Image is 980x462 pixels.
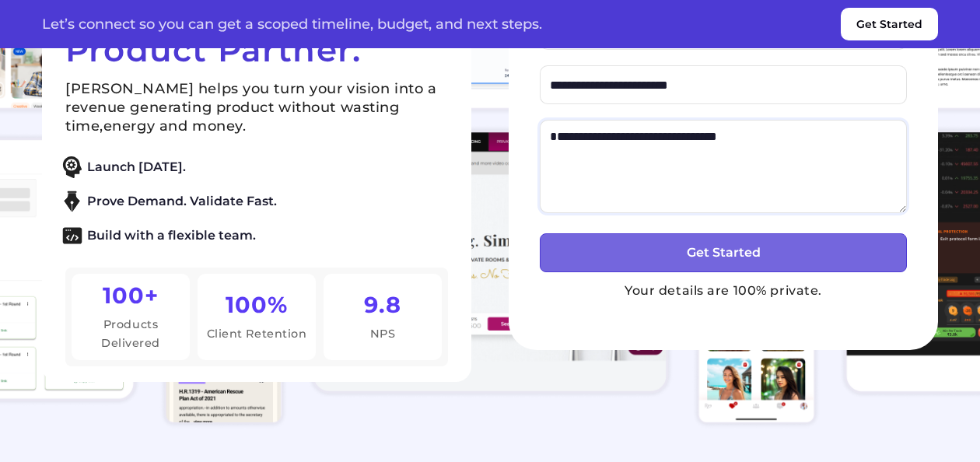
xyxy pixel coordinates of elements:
p: Let’s connect so you can get a scoped timeline, budget, and next steps. [42,16,542,32]
li: Launch [DATE]. [58,156,440,178]
button: Get Started [540,233,907,272]
p: [PERSON_NAME] helps you turn your vision into a revenue generating product without wasting time,e... [65,79,448,135]
p: Client Retention [207,324,307,343]
p: NPS [370,324,396,343]
li: Prove Demand. Validate Fast. [58,191,440,212]
h2: 9.8 [364,291,402,318]
p: Your details are 100% private. [540,282,907,300]
h2: 100% [226,291,289,318]
h2: 100+ [103,282,159,309]
p: Products Delivered [78,315,184,352]
li: Build with a flexible team. [58,225,440,247]
button: Get Started [841,8,938,40]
